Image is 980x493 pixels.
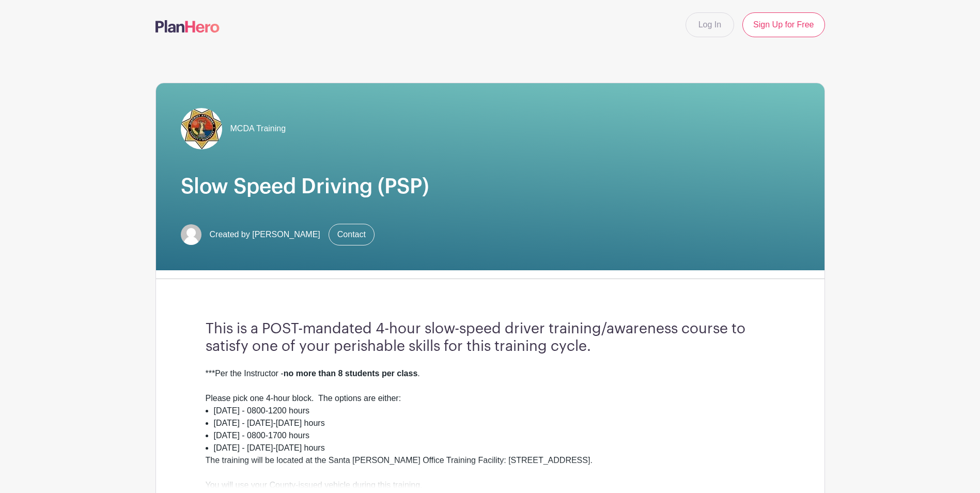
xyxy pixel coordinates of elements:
[686,12,734,37] a: Log In
[206,454,775,491] div: The training will be located at the Santa [PERSON_NAME] Office Training Facility: [STREET_ADDRESS...
[214,442,775,454] li: [DATE] - [DATE]-[DATE] hours
[210,228,320,241] span: Created by [PERSON_NAME]
[284,369,418,378] strong: no more than 8 students per class
[742,12,825,37] a: Sign Up for Free
[214,405,775,417] li: [DATE] - 0800-1200 hours
[206,320,775,355] h3: This is a POST-mandated 4-hour slow-speed driver training/awareness course to satisfy one of your...
[181,224,201,245] img: default-ce2991bfa6775e67f084385cd625a349d9dcbb7a52a09fb2fda1e96e2d18dcdb.png
[214,429,775,442] li: [DATE] - 0800-1700 hours
[230,122,286,135] span: MCDA Training
[155,20,220,33] img: logo-507f7623f17ff9eddc593b1ce0a138ce2505c220e1c5a4e2b4648c50719b7d32.svg
[329,224,375,245] a: Contact
[181,174,800,199] h1: Slow Speed Driving (PSP)
[214,417,775,429] li: [DATE] - [DATE]-[DATE] hours
[206,367,775,405] div: ***Per the Instructor - . Please pick one 4-hour block. The options are either:
[181,108,222,149] img: MCDA%20Star%20Logo.jpg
